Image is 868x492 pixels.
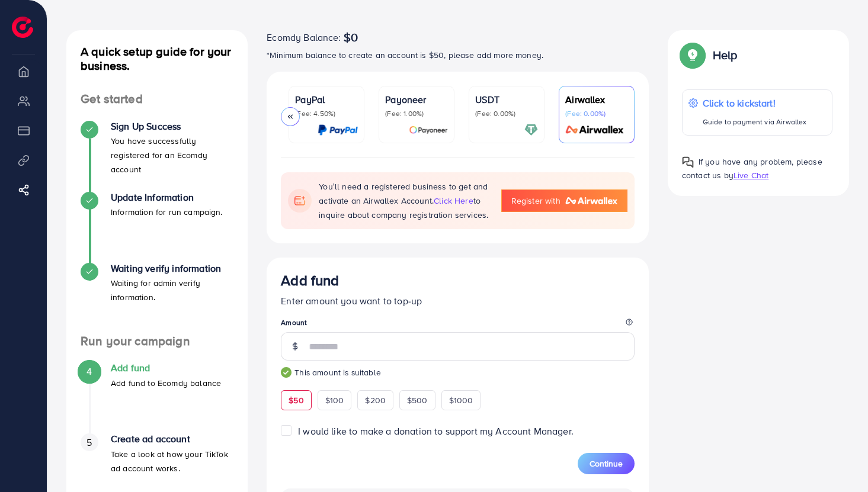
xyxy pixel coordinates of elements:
p: (Fee: 0.00%) [565,109,628,118]
p: Help [713,48,738,62]
legend: Amount [281,317,635,332]
p: Click to kickstart! [703,96,807,110]
img: card [409,123,448,137]
span: Live Chat [734,169,768,181]
span: $0 [344,30,358,44]
li: Sign Up Success [66,121,248,192]
p: (Fee: 0.00%) [475,109,538,118]
p: Waiting for admin verify information. [111,276,233,304]
img: guide [281,367,292,378]
span: Ecomdy Balance: [267,30,341,44]
span: $1000 [449,394,473,406]
img: card [524,123,538,137]
small: This amount is suitable [281,366,635,378]
p: *Minimum balance to create an account is $50, please add more money. [267,48,649,62]
img: Popup guide [682,156,694,168]
p: Guide to payment via Airwallex [703,115,807,129]
span: 5 [87,436,92,449]
a: Register with [501,189,627,212]
span: I would like to make a donation to support my Account Manager. [298,425,574,438]
p: You’ll need a registered business to get and activate an Airwallex Account. to inquire about comp... [319,179,489,222]
p: Information for run campaign. [111,205,223,219]
span: click here [434,195,473,207]
h3: Add fund [281,272,339,289]
h4: Add fund [111,362,221,374]
img: logo [12,17,33,38]
span: 4 [87,365,92,378]
span: If you have any problem, please contact us by [682,156,822,181]
img: card [562,123,628,137]
p: USDT [475,92,538,107]
p: Airwallex [565,92,628,107]
li: Update Information [66,192,248,263]
span: $200 [365,394,386,406]
p: You have successfully registered for an Ecomdy account [111,134,233,176]
span: $100 [325,394,344,406]
h4: Create ad account [111,433,233,445]
h4: Sign Up Success [111,121,233,132]
h4: Run your campaign [66,334,248,349]
img: flag [288,189,312,213]
span: Register with [511,195,560,207]
p: PayPal [295,92,358,107]
h4: Update Information [111,192,223,203]
span: $500 [407,394,428,406]
span: $50 [289,394,303,406]
p: (Fee: 4.50%) [295,109,358,118]
img: card [318,123,358,137]
li: Add fund [66,362,248,433]
img: Popup guide [682,44,703,66]
button: Continue [578,453,635,474]
p: (Fee: 1.00%) [385,109,448,118]
p: Payoneer [385,92,448,107]
li: Waiting verify information [66,263,248,334]
p: Take a look at how your TikTok ad account works. [111,447,233,475]
img: logo-airwallex [565,197,617,204]
p: Add fund to Ecomdy balance [111,376,221,390]
iframe: Chat [818,439,859,483]
span: Continue [590,458,623,470]
p: Enter amount you want to top-up [281,294,635,308]
h4: A quick setup guide for your business. [66,44,248,73]
h4: Get started [66,92,248,107]
h4: Waiting verify information [111,263,233,274]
